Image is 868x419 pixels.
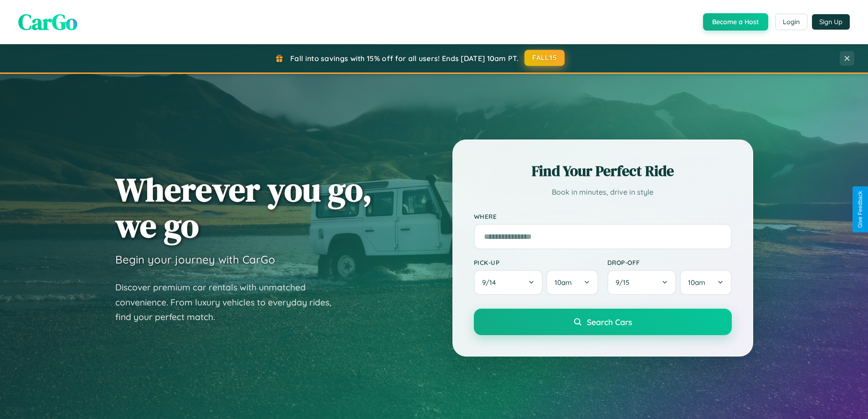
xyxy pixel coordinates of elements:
button: 10am [680,270,731,295]
h3: Begin your journey with CarGo [115,253,275,266]
button: Login [775,14,807,30]
span: 9 / 14 [482,278,500,287]
span: CarGo [18,7,77,37]
span: Search Cars [587,317,632,327]
button: Sign Up [812,14,850,30]
button: 10am [546,270,598,295]
h1: Wherever you go, we go [115,171,372,243]
p: Discover premium car rentals with unmatched convenience. From luxury vehicles to everyday rides, ... [115,280,343,325]
p: Book in minutes, drive in style [474,186,732,199]
button: 9/15 [607,270,677,295]
label: Where [474,212,732,220]
label: Pick-up [474,259,598,266]
span: 9 / 15 [616,278,634,287]
label: Drop-off [607,259,732,266]
button: Become a Host [703,13,768,31]
button: FALL15 [524,50,565,66]
span: 10am [555,278,572,287]
span: Fall into savings with 15% off for all users! Ends [DATE] 10am PT. [290,54,519,63]
span: 10am [688,278,705,287]
button: 9/14 [474,270,543,295]
div: Give Feedback [857,191,863,228]
h2: Find Your Perfect Ride [474,161,732,181]
button: Search Cars [474,309,732,335]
